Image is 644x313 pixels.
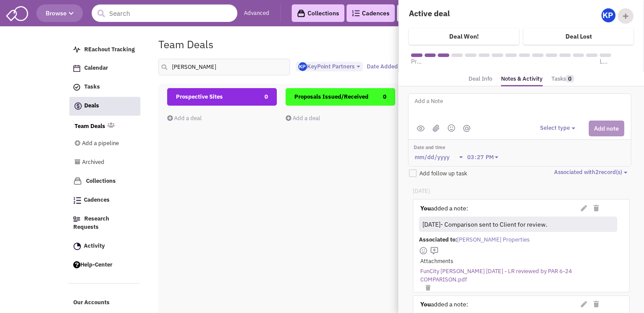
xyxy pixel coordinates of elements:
span: Collections [86,177,116,185]
button: KeyPoint Partners [296,62,363,72]
span: REachout Tracking [84,46,135,53]
a: Cadences [347,4,395,22]
img: SmartAdmin [6,4,28,21]
a: Tasks [69,79,140,96]
span: Calendar [84,64,108,72]
label: added a note: [420,204,468,213]
img: mantion.png [463,125,470,132]
a: Deal Info [469,73,492,85]
a: Add a deal [286,114,320,122]
a: FunCity [PERSON_NAME] [DATE] - LR reviewed by PAR 6-24 COMPARISON.pdf [420,267,613,284]
a: Collections [69,173,140,190]
img: Gp5tB00MpEGTGSMiAkF79g.png [298,62,307,71]
img: Research.png [73,217,80,222]
strong: You [420,204,431,212]
span: Research Requests [73,215,109,231]
strong: You [420,300,431,308]
img: icon-collection-lavender-black.svg [297,9,305,18]
input: Search deals [158,59,290,75]
a: Advanced [244,9,269,18]
i: Delete Note [594,301,599,307]
span: Activity [84,242,105,249]
img: Gp5tB00MpEGTGSMiAkF79g.png [601,8,615,22]
input: Search [92,4,237,22]
a: Tasks [551,73,574,85]
a: Activity [69,238,140,255]
span: 0 [383,88,386,106]
span: Date Added [367,63,398,70]
span: Proposals Issued/Received [294,93,369,100]
i: Delete Note [594,205,599,211]
img: Cadences_logo.png [73,197,81,204]
img: face-smile.png [419,246,428,255]
span: Add follow up task [419,170,467,177]
img: Activity.png [73,242,81,250]
button: Browse [36,4,83,22]
button: Date Added [364,62,408,71]
button: Select type [540,124,578,132]
a: Calendar [69,60,140,77]
h1: Team Deals [158,39,214,50]
a: Add a pipeline [75,135,128,152]
span: 2 [595,168,599,176]
img: public.png [417,125,425,132]
h4: Deal Lost [565,32,592,40]
a: Deals [69,97,140,116]
h4: Deal Won! [449,32,479,40]
a: Cadences [69,192,140,209]
a: Research Requests [69,211,140,236]
span: Associated to: [419,236,457,243]
a: Collections [292,4,344,22]
a: Notes & Activity [501,73,543,87]
img: (jpg,png,gif,doc,docx,xls,xlsx,pdf,txt) [433,124,440,132]
img: icon-collection-lavender.png [73,177,82,185]
span: Our Accounts [73,299,110,306]
img: icon-deals.svg [74,101,82,111]
img: Calendar.png [73,65,80,72]
img: mdi_comment-add-outline.png [430,246,439,255]
span: Lease executed [600,57,611,66]
a: Team Deals [75,122,105,131]
label: Date and time [414,144,502,151]
a: Our Accounts [69,295,140,311]
p: [DATE] [413,187,629,196]
span: Cadences [84,196,110,204]
img: help.png [73,261,80,268]
i: Remove Attachment [426,285,430,291]
div: Add Collaborator [618,8,633,24]
span: Prospective Sites [176,93,223,100]
img: Cadences_logo.png [352,10,360,16]
i: Edit Note [581,301,587,307]
img: emoji.png [447,124,455,132]
span: 0 [265,88,268,106]
span: Prospective Sites [411,57,422,66]
span: 0 [566,75,574,82]
button: Associated with2record(s) [554,168,630,177]
span: KeyPoint Partners [298,63,354,70]
a: REachout Tracking [69,42,140,58]
a: Help-Center [69,257,140,274]
div: [DATE]- Comparison sent to Client for review. [421,218,614,231]
h4: Active deal [409,8,515,18]
label: Attachments [420,257,453,266]
img: icon-tasks.png [73,84,80,91]
a: Archived [75,154,128,171]
span: [PERSON_NAME] Properties [457,236,530,243]
a: Add a deal [167,114,202,122]
span: Tasks [84,83,100,91]
span: Browse [46,9,74,17]
label: added a note: [420,300,468,309]
i: Edit Note [581,205,587,211]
